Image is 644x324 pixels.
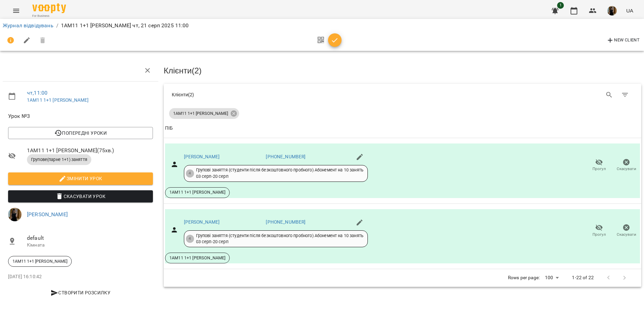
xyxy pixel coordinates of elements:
span: 1АМ11 1+1 [PERSON_NAME] [165,189,229,195]
div: 1АМ11 1+1 [PERSON_NAME] [8,256,72,267]
img: Voopty Logo [32,3,66,13]
div: Групові заняття (студенти після безкоштовного пробного) Абонемент на 10 занять 03 серп - 20 серп [196,233,364,245]
span: ПІБ [165,124,640,132]
a: 1АМ11 1+1 [PERSON_NAME] [27,97,89,103]
div: Sort [165,124,173,132]
a: [PERSON_NAME] [27,211,68,218]
button: Змінити урок [8,172,153,185]
a: [PHONE_NUMBER] [266,154,305,159]
a: чт , 11:00 [27,90,47,96]
span: 1АМ11 1+1 [PERSON_NAME] ( 75 хв. ) [27,147,153,155]
button: Menu [8,3,24,19]
span: 1 [557,2,564,9]
div: 4 [186,235,194,243]
span: default [27,234,153,242]
div: 100 [542,273,561,283]
button: Search [601,87,617,103]
div: Клієнти ( 2 ) [172,91,397,98]
span: Прогул [592,166,606,172]
span: 1АМ11 1+1 [PERSON_NAME] [169,110,232,117]
span: Групове(парне 1+1) заняття [27,157,91,163]
h3: Клієнти ( 2 ) [164,66,641,75]
a: Журнал відвідувань [3,22,54,29]
button: Скасувати Урок [8,190,153,202]
p: Кімната [27,242,153,249]
p: [DATE] 16:10:42 [8,273,153,280]
span: New Client [606,36,640,44]
p: 1АМ11 1+1 [PERSON_NAME] чт, 21 серп 2025 11:00 [61,22,189,30]
button: Скасувати [613,221,640,240]
nav: breadcrumb [3,22,641,30]
span: Прогул [592,232,606,237]
button: Прогул [585,221,613,240]
img: 283d04c281e4d03bc9b10f0e1c453e6b.jpg [607,6,617,15]
a: [PHONE_NUMBER] [266,219,305,225]
span: 1АМ11 1+1 [PERSON_NAME] [8,258,71,264]
span: For Business [32,14,66,18]
div: 4 [186,169,194,177]
span: 1АМ11 1+1 [PERSON_NAME] [165,255,229,261]
span: Змінити урок [13,174,148,183]
span: Скасувати [617,166,636,172]
span: Попередні уроки [13,129,148,137]
button: UA [623,4,636,17]
button: Скасувати [613,156,640,175]
span: Створити розсилку [11,289,150,297]
div: ПІБ [165,124,173,132]
div: Table Toolbar [164,84,641,105]
button: Прогул [585,156,613,175]
img: 283d04c281e4d03bc9b10f0e1c453e6b.jpg [8,208,22,221]
button: Створити розсилку [8,287,153,299]
div: 1АМ11 1+1 [PERSON_NAME] [169,108,239,119]
button: Фільтр [617,87,633,103]
span: Скасувати [617,232,636,237]
a: [PERSON_NAME] [184,219,220,225]
span: Скасувати Урок [13,192,148,200]
p: 1-22 of 22 [572,274,593,281]
span: UA [626,7,633,14]
p: Rows per page: [508,274,540,281]
span: Урок №3 [8,112,153,120]
button: New Client [605,35,641,46]
a: [PERSON_NAME] [184,154,220,159]
li: / [56,22,58,30]
button: Попередні уроки [8,127,153,139]
div: Групові заняття (студенти після безкоштовного пробного) Абонемент на 10 занять 03 серп - 20 серп [196,167,364,180]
